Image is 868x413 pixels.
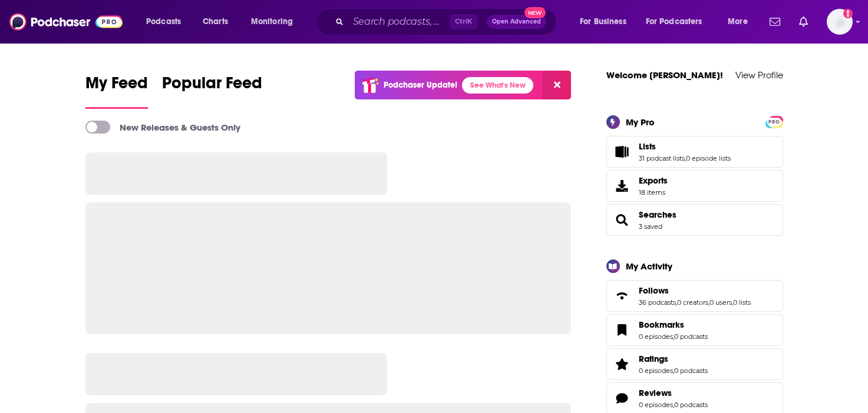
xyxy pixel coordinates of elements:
a: Lists [639,141,731,152]
button: open menu [638,12,720,31]
span: Bookmarks [639,319,684,330]
span: , [673,401,674,409]
a: Charts [195,12,235,31]
a: Follows [610,288,634,304]
span: More [728,14,748,30]
span: Charts [203,14,228,30]
a: Bookmarks [610,322,634,338]
span: Follows [606,280,783,312]
a: Show notifications dropdown [794,12,813,32]
img: User Profile [827,9,853,35]
a: Exports [606,170,783,202]
span: Exports [639,175,668,186]
img: Podchaser - Follow, Share and Rate Podcasts [9,11,123,33]
span: Ratings [639,354,668,364]
a: 0 users [709,298,732,307]
span: PRO [767,118,781,126]
button: open menu [572,12,641,31]
a: 0 episode lists [686,154,731,162]
span: Exports [610,178,634,194]
span: Monitoring [251,14,293,30]
a: Follows [639,285,751,296]
a: Lists [610,144,634,160]
a: 0 episodes [639,401,673,409]
a: 0 lists [733,298,751,307]
a: 36 podcasts [639,298,676,307]
span: , [676,298,677,307]
button: Show profile menu [827,9,853,35]
button: Open AdvancedNew [487,15,546,29]
a: Searches [610,212,634,228]
span: For Business [580,14,626,30]
a: Searches [639,209,676,220]
a: Popular Feed [162,73,262,109]
a: New Releases & Guests Only [85,121,240,134]
div: Search podcasts, credits, & more... [327,8,567,35]
span: Popular Feed [162,73,262,100]
input: Search podcasts, credits, & more... [348,12,450,31]
span: , [732,298,733,307]
span: , [673,367,674,375]
span: Open Advanced [492,19,541,25]
a: Welcome [PERSON_NAME]! [606,69,723,81]
a: View Profile [735,69,783,81]
a: Bookmarks [639,319,708,330]
span: Follows [639,285,669,296]
span: Ctrl K [450,14,477,29]
a: 0 podcasts [674,401,708,409]
a: 0 podcasts [674,332,708,341]
a: Ratings [610,356,634,372]
a: Reviews [610,390,634,407]
a: 31 podcast lists [639,154,685,162]
span: For Podcasters [646,14,702,30]
span: , [685,154,686,162]
button: open menu [720,12,763,31]
span: Podcasts [146,14,181,30]
span: My Feed [85,73,148,100]
button: open menu [138,12,196,31]
a: 0 episodes [639,367,673,375]
a: 0 creators [677,298,708,307]
a: Show notifications dropdown [765,12,785,32]
p: Podchaser Update! [384,80,457,90]
a: PRO [767,116,781,125]
span: Lists [639,141,656,152]
svg: Add a profile image [843,9,853,18]
span: Searches [606,204,783,236]
a: 0 episodes [639,332,673,341]
span: New [524,7,546,18]
span: Lists [606,136,783,168]
span: Logged in as TaraKennedy [827,9,853,35]
a: 3 saved [639,222,662,231]
div: My Activity [626,261,672,272]
a: My Feed [85,73,148,109]
button: open menu [243,12,308,31]
a: Ratings [639,354,708,364]
span: , [708,298,709,307]
span: Bookmarks [606,314,783,346]
span: , [673,332,674,341]
a: 0 podcasts [674,367,708,375]
span: Reviews [639,388,672,398]
span: Ratings [606,348,783,380]
div: My Pro [626,116,655,128]
a: Reviews [639,388,708,398]
span: 18 items [639,188,668,196]
a: See What's New [462,77,533,94]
